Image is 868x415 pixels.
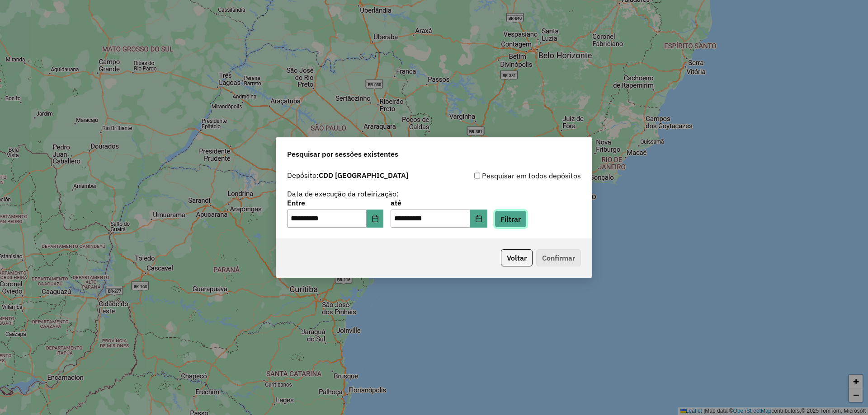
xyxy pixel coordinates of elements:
[434,170,581,181] div: Pesquisar em todos depósitos
[319,171,408,180] strong: CDD [GEOGRAPHIC_DATA]
[287,170,408,181] label: Depósito:
[287,197,383,208] label: Entre
[495,210,527,228] button: Filtrar
[287,188,399,199] label: Data de execução da roteirização:
[287,149,398,159] span: Pesquisar por sessões existentes
[501,249,533,266] button: Voltar
[391,197,487,208] label: até
[367,210,384,228] button: Choose Date
[470,210,487,228] button: Choose Date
